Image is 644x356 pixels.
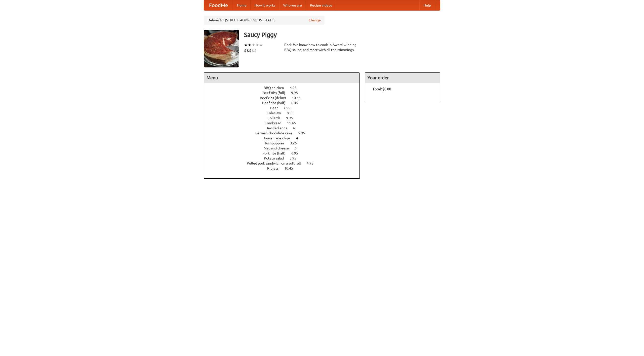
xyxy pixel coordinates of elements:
span: Beef ribs (half) [262,101,291,105]
span: Riblets [267,166,284,170]
li: ★ [252,42,255,48]
li: ★ [255,42,259,48]
span: 5.95 [298,131,310,135]
div: Deliver to: [STREET_ADDRESS][US_STATE] [204,16,325,25]
span: Collards [267,116,285,120]
a: FoodMe [204,0,233,10]
a: Recipe videos [306,0,336,10]
a: Mac and cheese 6 [264,146,306,150]
a: Riblets 10.45 [267,166,302,170]
span: 10.45 [284,166,298,170]
span: Beef ribs (delux) [260,96,291,100]
a: Collards 9.95 [267,116,302,120]
span: 11.45 [287,121,301,125]
span: 4.95 [307,161,318,165]
a: Home [233,0,251,10]
span: 3.95 [290,156,301,160]
span: 9.95 [291,91,303,95]
span: Hushpuppies [264,141,289,145]
span: Potato salad [264,156,289,160]
li: $ [247,48,249,53]
span: Housemade chips [262,136,295,140]
span: 6.45 [291,101,303,105]
a: Pulled pork sandwich on a soft roll 4.95 [247,161,323,165]
span: Beer [270,106,283,110]
span: 4 [293,126,300,130]
span: 4 [296,136,303,140]
span: German chocolate cake [255,131,297,135]
span: 10.45 [292,96,306,100]
a: Potato salad 3.95 [264,156,306,160]
span: Cornbread [265,121,286,125]
h4: Menu [204,73,359,83]
li: ★ [248,42,252,48]
span: 9.95 [286,116,298,120]
a: Cornbread 11.45 [265,121,305,125]
span: 3.25 [290,141,302,145]
a: Hushpuppies 3.25 [264,141,306,145]
span: 4.95 [290,86,302,90]
span: 6.95 [291,151,303,155]
a: BBQ chicken 4.95 [264,86,306,90]
a: Coleslaw 8.95 [267,111,303,115]
span: Pulled pork sandwich on a soft roll [247,161,306,165]
li: ★ [259,42,263,48]
a: Beef ribs (full) 9.95 [263,91,307,95]
a: Change [309,18,321,23]
span: Mac and cheese [264,146,294,150]
a: Pork ribs (half) 6.95 [262,151,307,155]
span: 7.55 [284,106,295,110]
li: ★ [244,42,248,48]
img: angular.jpg [204,30,239,67]
a: Who we are [279,0,306,10]
a: Help [419,0,435,10]
span: Devilled eggs [265,126,292,130]
a: German chocolate cake 5.95 [255,131,314,135]
span: Coleslaw [267,111,286,115]
a: Beef ribs (delux) 10.45 [260,96,310,100]
span: Pork ribs (half) [262,151,291,155]
span: 6 [295,146,302,150]
h4: Your order [365,73,440,83]
a: How it works [251,0,279,10]
a: Beef ribs (half) 6.45 [262,101,307,105]
span: Beef ribs (full) [263,91,290,95]
a: Beer 7.55 [270,106,300,110]
h3: Saucy Piggy [244,30,440,40]
li: $ [252,48,254,53]
a: Housemade chips 4 [262,136,307,140]
li: $ [249,48,252,53]
b: Total: $0.00 [373,87,391,91]
a: Devilled eggs 4 [265,126,304,130]
div: Pork. We know how to cook it. Award-winning BBQ sauce, and meat with all the trimmings. [284,42,360,52]
span: 8.95 [287,111,299,115]
span: BBQ chicken [264,86,289,90]
li: $ [244,48,247,53]
li: $ [254,48,257,53]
